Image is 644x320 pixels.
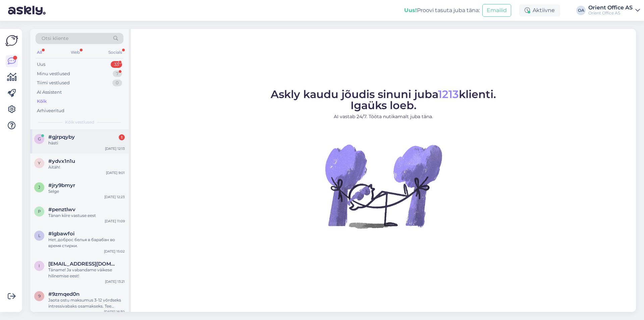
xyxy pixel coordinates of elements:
[48,134,75,140] span: #gjrpqyby
[42,35,68,42] span: Otsi kliente
[37,107,64,114] div: Arhiveeritud
[48,140,125,146] div: hästi
[588,10,633,16] div: Orient Office AS
[438,88,459,101] span: 1213
[576,6,586,15] div: OA
[48,158,75,164] span: #ydvx1n1u
[104,194,125,199] div: [DATE] 12:23
[39,263,40,268] span: i
[37,71,70,77] div: Minu vestlused
[105,279,125,284] div: [DATE] 13:21
[37,98,47,105] div: Kõik
[588,5,633,10] div: Orient Office AS
[38,209,41,214] span: p
[48,267,125,279] div: Täname! Ja vabandame väikese hilinemise eest!
[588,5,640,16] a: Orient Office ASOrient Office AS
[112,80,122,86] div: 0
[404,7,417,13] b: Uus!
[105,219,125,224] div: [DATE] 11:09
[48,207,75,213] span: #penztlwv
[38,161,41,166] span: y
[482,4,511,17] button: Emailid
[271,113,496,120] p: AI vastab 24/7. Tööta nutikamalt juba täna.
[48,237,125,249] div: Нет, доброс белья в барабан во время стирки.
[69,48,81,57] div: Web
[48,188,125,194] div: Selge
[104,309,125,314] div: [DATE] 16:30
[106,170,125,175] div: [DATE] 9:01
[48,182,75,188] span: #jry9bmyr
[119,134,125,140] div: 1
[38,233,41,238] span: l
[37,80,70,86] div: Tiimi vestlused
[48,164,125,170] div: Aitäh!
[113,71,122,77] div: 7
[48,261,118,267] span: iljinaa@bk.ru
[38,293,41,299] span: 9
[271,88,496,112] span: Askly kaudu jõudis sinuni juba klienti. Igaüks loeb.
[38,185,40,190] span: j
[105,146,125,151] div: [DATE] 12:13
[323,126,444,246] img: No Chat active
[48,291,79,297] span: #9zmqed0n
[104,249,125,254] div: [DATE] 15:02
[111,61,122,68] div: 33
[48,297,125,309] div: Jaota ostu maksumus 3-12 võrdseks intressivabaks osamakseks. Tee esimene makse järgmisel kuul ja ...
[37,89,62,96] div: AI Assistent
[36,48,43,57] div: All
[5,34,18,47] img: Askly Logo
[48,231,74,237] span: #lgbawfoi
[519,4,560,16] div: Aktiivne
[37,61,45,68] div: Uus
[48,213,125,219] div: Tänan kiire vastuse eest
[38,136,41,141] span: g
[65,119,94,125] span: Kõik vestlused
[107,48,123,57] div: Socials
[404,6,480,14] div: Proovi tasuta juba täna:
